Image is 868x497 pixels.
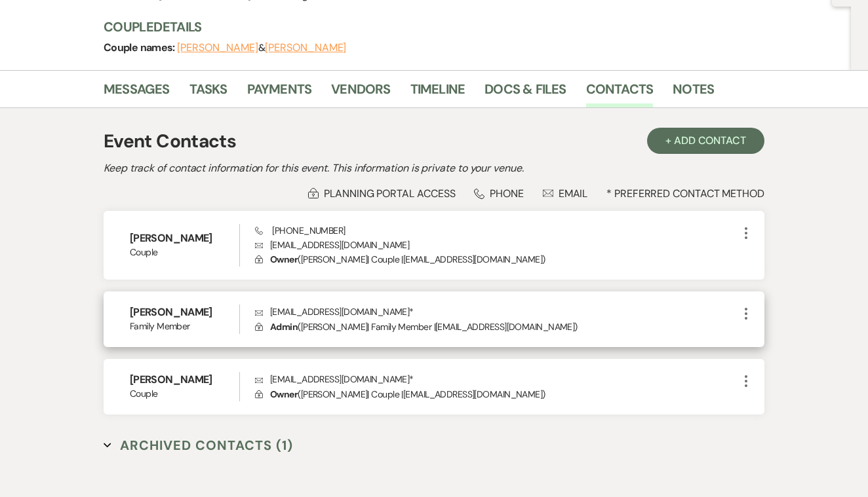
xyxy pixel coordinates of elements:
[331,79,390,107] a: Vendors
[474,187,524,200] div: Phone
[255,238,738,252] p: [EMAIL_ADDRESS][DOMAIN_NAME]
[647,128,764,154] button: + Add Contact
[270,253,298,265] span: Owner
[484,79,566,107] a: Docs & Files
[308,187,455,200] div: Planning Portal Access
[673,79,714,107] a: Notes
[130,320,239,333] span: Family Member
[255,372,738,386] p: [EMAIL_ADDRESS][DOMAIN_NAME] *
[130,231,239,246] h6: [PERSON_NAME]
[177,43,258,53] button: [PERSON_NAME]
[189,79,227,107] a: Tasks
[130,305,239,320] h6: [PERSON_NAME]
[255,304,738,319] p: [EMAIL_ADDRESS][DOMAIN_NAME] *
[270,321,298,333] span: Admin
[543,187,588,200] div: Email
[255,320,738,334] p: ( [PERSON_NAME] | Family Member | [EMAIL_ADDRESS][DOMAIN_NAME] )
[104,160,764,176] h2: Keep track of contact information for this event. This information is private to your venue.
[104,41,177,54] span: Couple names:
[104,18,838,36] h3: Couple Details
[104,79,170,107] a: Messages
[104,128,236,155] h1: Event Contacts
[265,43,346,53] button: [PERSON_NAME]
[177,41,346,54] span: &
[104,187,764,200] div: * Preferred Contact Method
[130,373,239,387] h6: [PERSON_NAME]
[586,79,654,107] a: Contacts
[130,387,239,401] span: Couple
[270,388,298,400] span: Owner
[130,246,239,259] span: Couple
[104,435,293,455] button: Archived Contacts (1)
[255,387,738,401] p: ( [PERSON_NAME] | Couple | [EMAIL_ADDRESS][DOMAIN_NAME] )
[255,252,738,267] p: ( [PERSON_NAME] | Couple | [EMAIL_ADDRESS][DOMAIN_NAME] )
[247,79,312,107] a: Payments
[410,79,465,107] a: Timeline
[255,225,345,236] span: [PHONE_NUMBER]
